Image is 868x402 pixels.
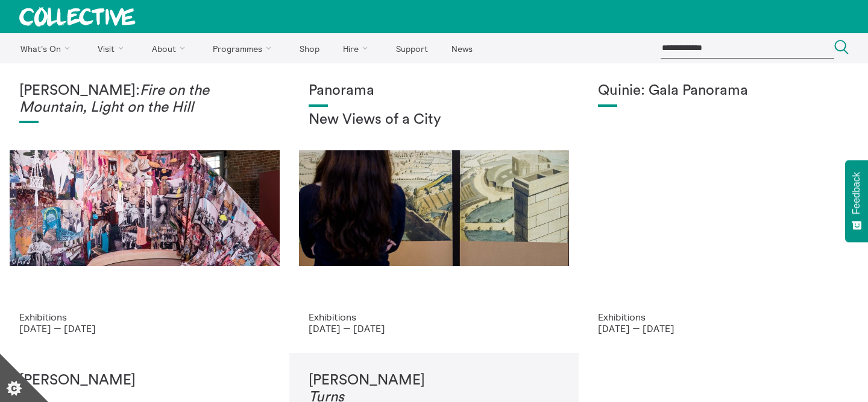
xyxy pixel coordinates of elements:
[441,33,483,63] a: News
[203,33,287,63] a: Programmes
[309,112,559,129] h2: New Views of a City
[19,311,270,322] p: Exhibitions
[289,33,330,63] a: Shop
[309,311,559,322] p: Exhibitions
[141,33,200,63] a: About
[10,33,85,63] a: What's On
[309,83,559,100] h1: Panorama
[19,323,270,334] p: [DATE] — [DATE]
[598,323,849,334] p: [DATE] — [DATE]
[333,33,383,63] a: Hire
[845,160,868,242] button: Feedback - Show survey
[598,83,849,100] h1: Quinie: Gala Panorama
[19,83,270,116] h1: [PERSON_NAME]:
[289,63,579,353] a: Collective Panorama June 2025 small file 8 Panorama New Views of a City Exhibitions [DATE] — [DATE]
[87,33,139,63] a: Visit
[851,172,862,214] span: Feedback
[598,311,849,322] p: Exhibitions
[385,33,438,63] a: Support
[19,83,209,115] em: Fire on the Mountain, Light on the Hill
[309,323,559,334] p: [DATE] — [DATE]
[19,372,270,389] h1: [PERSON_NAME]
[579,63,868,353] a: Josie Vallely Quinie: Gala Panorama Exhibitions [DATE] — [DATE]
